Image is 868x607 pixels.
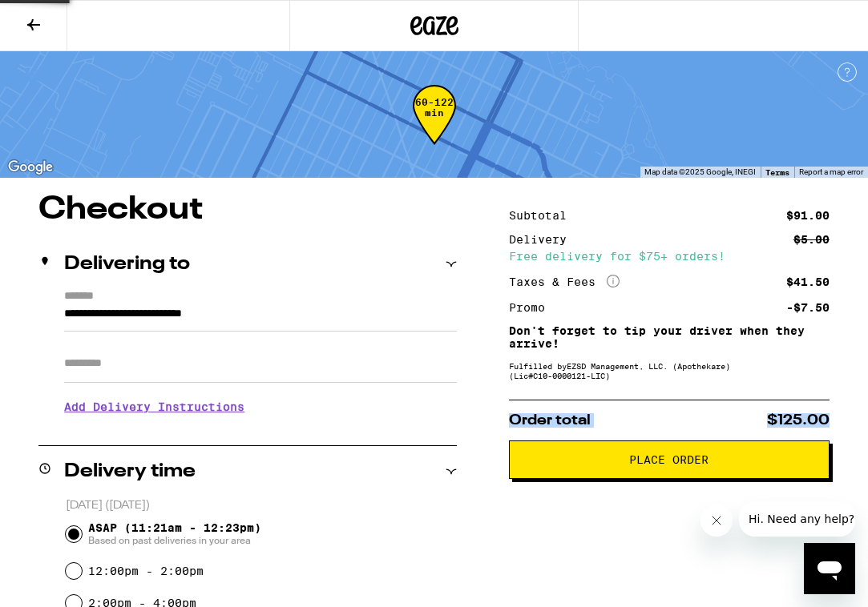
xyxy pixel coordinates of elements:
[765,167,789,177] a: Terms
[509,302,556,313] div: Promo
[804,543,855,594] iframe: Button to launch messaging window
[786,276,830,287] div: $41.50
[793,234,830,245] div: $5.00
[786,210,830,221] div: $91.00
[509,210,578,221] div: Subtotal
[509,234,578,245] div: Delivery
[88,521,261,547] span: ASAP (11:21am - 12:23pm)
[644,167,756,176] span: Map data ©2025 Google, INEGI
[413,97,456,157] div: 60-122 min
[88,534,261,547] span: Based on past deliveries in your area
[38,194,457,226] h1: Checkout
[799,167,863,176] a: Report a map error
[4,157,57,178] a: Open this area in Google Maps (opens a new window)
[66,498,458,513] p: [DATE] ([DATE])
[64,388,457,425] h3: Add Delivery Instructions
[4,157,57,178] img: Google
[509,440,830,479] button: Place Order
[700,504,733,537] iframe: Close message
[88,565,204,577] label: 12:00pm - 2:00pm
[786,302,830,313] div: -$7.50
[509,361,830,380] div: Fulfilled by EZSD Management, LLC. (Apothekare) (Lic# C10-0000121-LIC )
[64,425,457,438] p: We'll contact you at [PHONE_NUMBER] when we arrive
[767,413,830,428] span: $125.00
[629,454,709,465] span: Place Order
[509,413,591,428] span: Order total
[509,275,620,289] div: Taxes & Fees
[739,501,855,537] iframe: Message from company
[509,251,830,262] div: Free delivery for $75+ orders!
[64,255,190,274] h2: Delivering to
[64,462,196,481] h2: Delivery time
[509,324,830,350] p: Don't forget to tip your driver when they arrive!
